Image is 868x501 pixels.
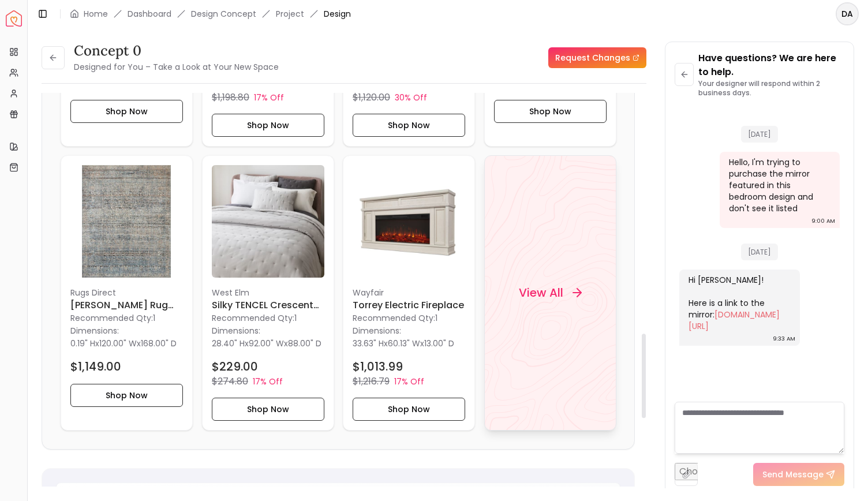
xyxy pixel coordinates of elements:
p: $274.80 [212,375,248,388]
div: 9:00 AM [811,215,835,227]
small: Designed for You – Take a Look at Your New Space [74,61,279,73]
span: [DATE] [741,244,778,260]
div: 9:33 AM [773,333,795,345]
span: 92.00" W [249,338,284,349]
button: Shop Now [70,384,183,407]
a: Project [276,8,304,20]
h3: Concept 0 [74,42,279,60]
p: Rugs Direct [70,287,183,298]
h4: $1,149.00 [70,358,121,375]
a: Request Changes [548,47,646,68]
img: Billie Denim Blush Rug 10'x14' image [70,165,183,278]
a: View All [484,155,616,431]
p: Wayfair [353,287,465,298]
div: Torrey Electric Fireplace [343,155,475,431]
h4: View All [518,285,563,301]
a: Torrey Electric Fireplace imageWayfairTorrey Electric FireplaceRecommended Qty:1Dimensions:33.63"... [343,155,475,431]
img: Silky TENCEL Crescent Stitch Quilt & Shams image [212,165,324,278]
span: 0.19" H [70,338,95,349]
a: Spacejoy [6,10,22,27]
h6: Torrey Electric Fireplace [353,298,465,312]
p: $1,120.00 [353,90,390,104]
p: Your designer will respond within 2 business days. [698,79,844,98]
p: 30% Off [395,91,427,103]
button: Shop Now [212,398,324,421]
a: Billie Denim Blush Rug 10'x14' imageRugs Direct[PERSON_NAME] Rug 10'x14'Recommended Qty:1Dimensio... [61,155,193,431]
p: Have questions? We are here to help. [698,51,844,79]
p: Dimensions: [353,324,401,338]
p: Recommended Qty: 1 [70,312,183,324]
span: DA [837,3,858,24]
p: 17% Off [394,376,424,387]
p: $1,198.80 [212,90,249,104]
img: Spacejoy Logo [6,10,22,27]
button: Shop Now [353,398,465,421]
h6: [PERSON_NAME] Rug 10'x14' [70,298,183,312]
h6: Silky TENCEL Crescent Stitch Quilt & Shams [212,298,324,312]
li: Design Concept [191,8,256,20]
span: 13.00" D [424,338,454,349]
p: Recommended Qty: 1 [212,312,324,324]
img: Torrey Electric Fireplace image [353,165,465,278]
p: Recommended Qty: 1 [353,312,465,324]
p: Dimensions: [212,324,260,338]
p: West Elm [212,287,324,298]
div: Hello, I'm trying to purchase the mirror featured in this bedroom design and don't see it listed [729,156,829,214]
span: 33.63" H [353,338,384,349]
span: 88.00" D [288,338,321,349]
div: Silky TENCEL Crescent Stitch Quilt & Shams [202,155,334,431]
span: 168.00" D [141,338,177,349]
a: [DOMAIN_NAME][URL] [689,309,780,332]
div: Hi [PERSON_NAME]! Here is a link to the mirror: [689,274,788,332]
p: x x [70,338,177,349]
button: Shop Now [494,99,607,122]
a: Home [84,8,108,20]
span: Design [324,8,351,20]
nav: breadcrumb [70,8,351,20]
button: DA [836,2,859,25]
p: 17% Off [254,91,284,103]
button: Shop Now [353,113,465,136]
p: Dimensions: [70,324,119,338]
span: 60.13" W [388,338,420,349]
a: Silky TENCEL Crescent Stitch Quilt & Shams imageWest ElmSilky TENCEL Crescent Stitch Quilt & Sham... [202,155,334,431]
span: 28.40" H [212,338,245,349]
h4: $1,013.99 [353,358,403,375]
span: [DATE] [741,126,778,143]
a: Dashboard [128,8,171,20]
p: 17% Off [253,376,283,387]
span: 120.00" W [99,338,137,349]
p: x x [353,338,454,349]
button: Shop Now [212,113,324,136]
h4: $229.00 [212,358,258,375]
p: x x [212,338,321,349]
div: Billie Denim Blush Rug 10'x14' [61,155,193,431]
button: Shop Now [70,99,183,122]
p: $1,216.79 [353,375,390,388]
